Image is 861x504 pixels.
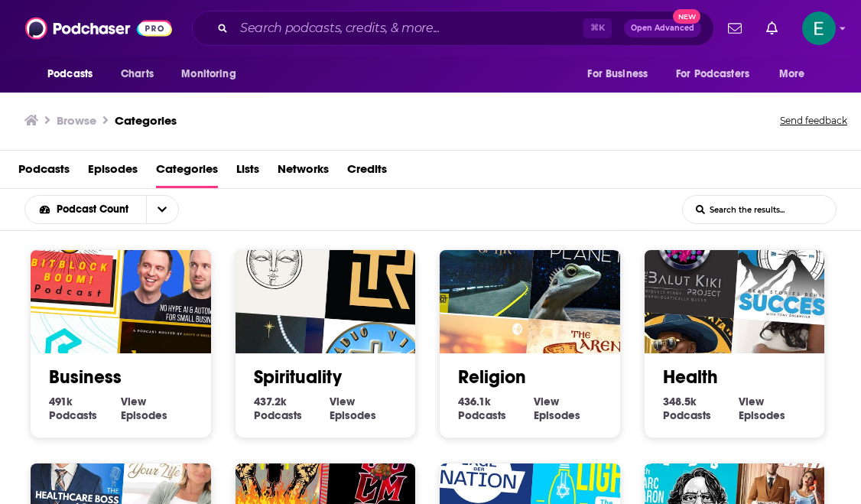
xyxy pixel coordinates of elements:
a: Lists [236,157,259,188]
a: Networks [278,157,329,188]
button: open menu [768,60,824,89]
button: Open AdvancedNew [624,19,701,37]
a: 348.5k Health Podcasts [663,395,739,422]
a: View Business Episodes [121,395,193,422]
span: For Business [587,63,648,85]
span: Episodes [330,408,376,422]
span: 348.5k [663,395,697,408]
img: Podchaser - Follow, Share and Rate Podcasts [25,14,172,43]
a: Episodes [88,157,138,188]
img: One Third of Life [421,203,536,318]
a: Charts [111,60,163,89]
img: The Reluctant Thought Leader Podcast [324,210,440,326]
a: Podcasts [18,157,70,188]
button: open menu [146,196,178,223]
a: 437.2k Spirituality Podcasts [254,395,330,422]
span: Podcasts [47,63,93,85]
span: More [779,63,805,85]
span: Logged in as ellien [802,11,836,45]
span: New [673,9,700,24]
span: For Podcasters [676,63,749,85]
button: Show profile menu [802,11,836,45]
a: Business [49,366,122,389]
a: View Religion Episodes [534,395,601,422]
a: Spirituality [254,366,342,389]
a: Show notifications dropdown [722,15,748,41]
button: open menu [37,60,112,89]
a: 491k Business Podcasts [49,395,121,422]
span: Episodes [121,408,167,422]
button: open menu [666,60,772,89]
h2: Choose List sort [24,195,203,224]
span: View [330,395,355,408]
span: Podcasts [49,408,97,422]
img: Authority Hacker Podcast – AI & Automation for Small biz & Marketers [119,210,235,326]
a: Health [663,366,718,389]
span: Monitoring [181,63,236,85]
span: 491k [49,395,73,408]
img: The BitBlockBoom Bitcoin Podcast [11,203,127,318]
span: View [121,395,146,408]
h3: Browse [57,113,96,128]
span: Podcasts [254,408,302,422]
span: Podcasts [458,408,506,422]
span: Episodes [739,408,785,422]
a: Show notifications dropdown [760,15,784,41]
img: User Profile [802,11,836,45]
span: View [534,395,559,408]
input: Search podcasts, credits, & more... [234,16,583,41]
div: Search podcasts, credits, & more... [192,11,714,46]
a: Credits [347,157,387,188]
img: The Real Stories Behind Success [733,210,849,326]
img: The Balut Kiki Project [625,203,741,318]
img: Sentient Planet [528,210,644,326]
button: open menu [25,204,146,215]
button: Send feedback [775,110,852,132]
a: View Health Episodes [739,395,806,422]
img: Esencias de ALQVIMIA [216,203,332,318]
a: Categories [115,113,177,128]
a: Religion [458,366,526,389]
span: Episodes [534,408,580,422]
span: Charts [121,63,154,85]
span: Open Advanced [631,24,694,32]
button: open menu [577,60,667,89]
span: ⌘ K [583,18,612,38]
a: Categories [156,157,218,188]
span: View [739,395,764,408]
a: 436.1k Religion Podcasts [458,395,534,422]
span: Podcast Count [57,204,134,215]
span: 436.1k [458,395,491,408]
button: open menu [171,60,255,89]
span: Podcasts [663,408,711,422]
span: 437.2k [254,395,287,408]
a: View Spirituality Episodes [330,395,397,422]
